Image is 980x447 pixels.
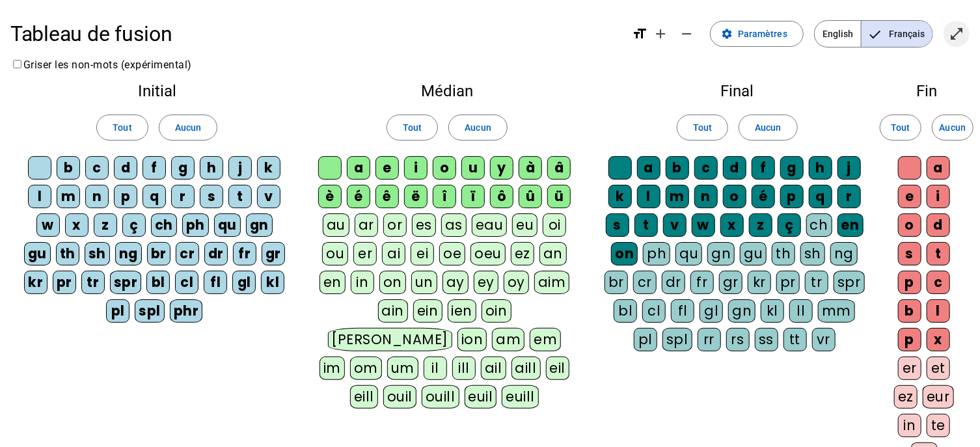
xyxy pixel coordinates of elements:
[378,299,409,323] div: ain
[228,185,252,208] div: t
[257,156,280,180] div: k
[546,357,570,380] div: eil
[110,271,142,294] div: spr
[350,357,382,380] div: om
[738,26,787,42] span: Paramètres
[519,185,542,208] div: û
[837,185,861,208] div: r
[323,213,349,237] div: au
[143,156,166,180] div: f
[175,271,198,294] div: cl
[13,60,21,68] input: Griser les non-mots (expérimental)
[81,271,105,294] div: tr
[927,357,950,380] div: et
[57,185,80,208] div: m
[24,242,51,265] div: gu
[36,213,60,237] div: w
[818,299,855,323] div: mm
[442,271,469,294] div: ay
[382,242,405,265] div: ai
[375,185,399,208] div: ê
[755,120,781,135] span: Aucun
[679,26,694,42] mat-icon: remove
[65,213,88,237] div: x
[932,115,973,141] button: Aucun
[898,414,921,437] div: in
[490,185,513,208] div: ô
[898,271,921,294] div: p
[923,385,954,409] div: eur
[214,213,241,237] div: qu
[465,120,491,135] span: Aucun
[707,242,735,265] div: gn
[10,13,621,55] h1: Tableau de fusion
[412,213,436,237] div: es
[608,185,632,208] div: k
[56,242,79,265] div: th
[806,213,832,237] div: ch
[383,385,416,409] div: ouil
[96,115,148,141] button: Tout
[862,21,932,47] span: Français
[465,385,497,409] div: euil
[171,185,195,208] div: r
[837,156,861,180] div: j
[502,385,538,409] div: euill
[411,242,434,265] div: ei
[441,213,467,237] div: as
[404,185,428,208] div: ë
[448,299,477,323] div: ien
[780,156,804,180] div: g
[663,213,687,237] div: v
[57,156,80,180] div: b
[891,120,910,135] span: Tout
[543,213,566,237] div: oi
[21,83,293,99] h2: Initial
[147,242,170,265] div: br
[411,271,437,294] div: un
[383,213,407,237] div: or
[772,242,795,265] div: th
[940,120,966,135] span: Aucun
[944,21,970,47] button: Entrer en plein écran
[748,271,771,294] div: kr
[675,242,702,265] div: qu
[814,20,933,47] mat-button-toggle-group: Language selection
[637,185,660,208] div: l
[632,26,647,42] mat-icon: format_size
[481,357,506,380] div: ail
[375,156,399,180] div: e
[322,242,348,265] div: ou
[898,328,921,351] div: p
[698,328,721,351] div: rr
[143,185,166,208] div: q
[511,357,541,380] div: aill
[114,156,137,180] div: d
[809,156,832,180] div: h
[404,156,428,180] div: i
[800,242,825,265] div: sh
[671,299,694,323] div: fl
[539,242,567,265] div: an
[949,26,964,42] mat-icon: open_in_full
[461,185,485,208] div: ï
[115,242,142,265] div: ng
[85,242,110,265] div: sh
[898,213,921,237] div: o
[740,242,767,265] div: gu
[492,328,524,351] div: am
[894,385,918,409] div: ez
[176,242,199,265] div: cr
[710,21,804,47] button: Paramètres
[85,185,109,208] div: n
[780,185,804,208] div: p
[159,115,217,141] button: Aucun
[355,213,378,237] div: ar
[246,213,273,237] div: gn
[662,271,685,294] div: dr
[674,21,700,47] button: Diminuer la taille de la police
[114,185,137,208] div: p
[328,328,452,351] div: [PERSON_NAME]
[448,115,507,141] button: Aucun
[94,213,117,237] div: z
